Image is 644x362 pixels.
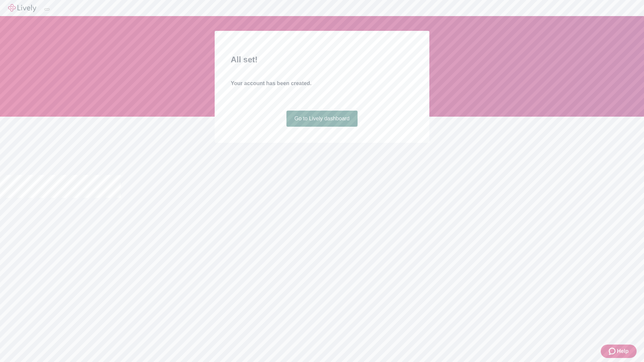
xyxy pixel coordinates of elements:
[8,4,36,12] img: Lively
[231,54,413,66] h2: All set!
[601,345,637,358] button: Zendesk support iconHelp
[617,347,629,355] span: Help
[609,347,617,355] svg: Zendesk support icon
[286,111,358,127] a: Go to Lively dashboard
[231,79,413,87] h4: Your account has been created.
[44,8,50,10] button: Log out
